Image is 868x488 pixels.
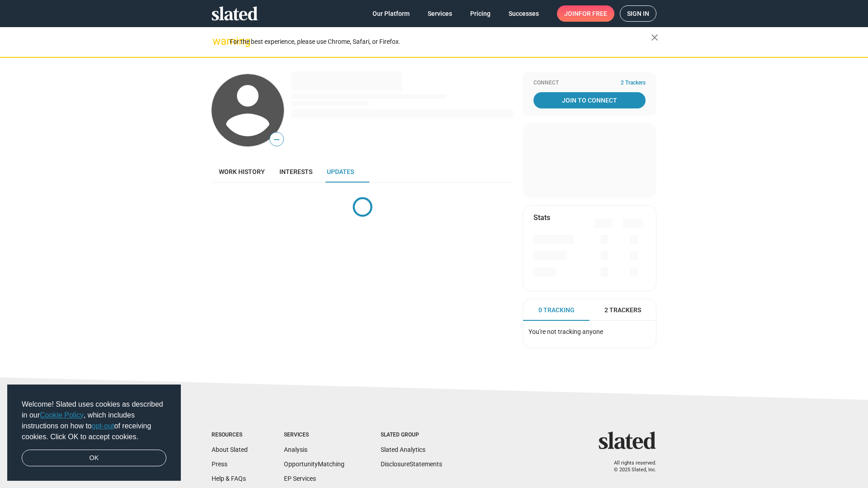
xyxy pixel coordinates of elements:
span: Work history [219,168,265,175]
span: You're not tracking anyone [528,328,603,335]
a: Successes [501,5,546,22]
a: Press [212,460,227,468]
span: Join To Connect [535,92,644,108]
div: cookieconsent [7,385,181,481]
span: 2 Trackers [604,306,641,314]
a: DisclosureStatements [381,460,442,468]
a: Analysis [284,446,307,453]
mat-icon: close [649,32,660,43]
div: Slated Group [381,432,442,439]
a: Our Platform [365,5,417,22]
span: 2 Trackers [621,80,646,87]
span: Pricing [470,5,491,22]
span: Welcome! Slated uses cookies as described in our , which includes instructions on how to of recei... [22,399,166,442]
span: Interests [279,168,312,175]
div: Connect [533,80,646,87]
div: For the best experience, please use Chrome, Safari, or Firefox. [230,36,651,48]
a: Interests [272,161,320,183]
a: About Slated [212,446,248,453]
span: Our Platform [373,5,410,22]
span: 0 Tracking [538,306,575,314]
a: Work history [212,161,272,183]
span: Join [564,5,607,22]
a: dismiss cookie message [22,450,166,467]
a: Joinfor free [557,5,614,22]
a: Cookie Policy [40,411,84,419]
a: Help & FAQs [212,475,246,482]
p: All rights reserved. © 2025 Slated, Inc. [604,460,656,473]
div: Resources [212,432,248,439]
a: OpportunityMatching [284,460,344,468]
span: Updates [327,168,354,175]
a: EP Services [284,475,316,482]
span: Services [428,5,452,22]
div: Services [284,432,344,439]
span: — [270,134,283,145]
mat-icon: warning [212,36,223,47]
a: Sign in [620,5,656,22]
a: Slated Analytics [381,446,425,453]
a: Services [420,5,459,22]
span: Sign in [627,6,649,21]
a: Pricing [463,5,498,22]
span: for free [579,5,607,22]
a: Updates [320,161,361,183]
a: opt-out [92,422,114,430]
a: Join To Connect [533,92,646,108]
mat-card-title: Stats [533,213,550,222]
span: Successes [509,5,539,22]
